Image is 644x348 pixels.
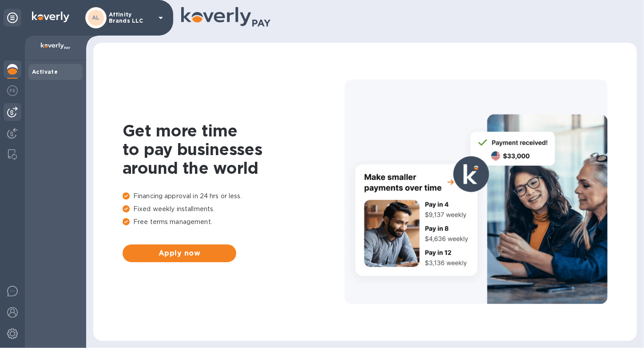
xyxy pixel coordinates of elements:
[92,14,100,21] b: AL
[130,248,229,259] span: Apply now
[123,217,345,227] p: Free terms management.
[123,204,345,214] p: Fixed weekly installments.
[123,121,345,177] h1: Get more time to pay businesses around the world
[109,12,153,24] p: Affinity Brands LLC
[123,244,236,262] button: Apply now
[32,12,69,22] img: Logo
[123,192,345,201] p: Financing approval in 24 hrs or less.
[7,85,18,96] img: Foreign exchange
[32,68,58,75] b: Activate
[4,9,21,27] div: Unpin categories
